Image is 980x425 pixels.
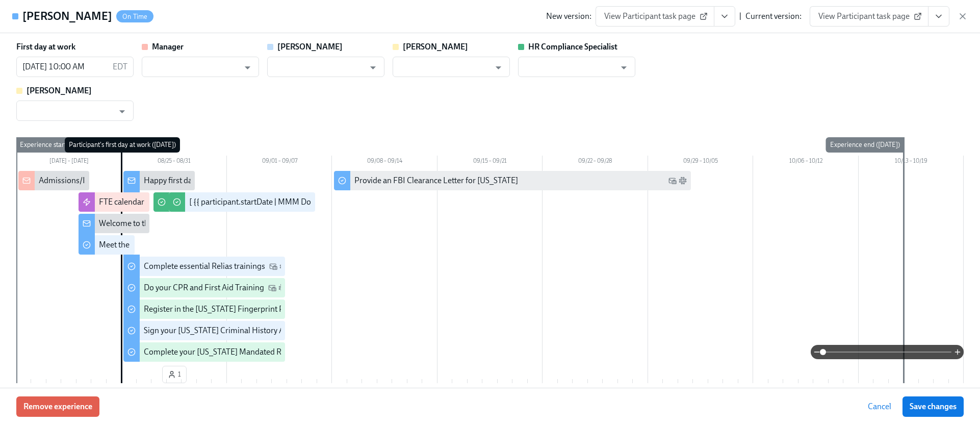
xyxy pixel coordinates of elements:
button: 1 [162,366,187,383]
p: EDT [113,61,127,72]
svg: Slack [278,284,287,292]
div: [DATE] – [DATE] [16,156,121,169]
div: 10/06 – 10/12 [753,156,858,169]
span: Remove experience [23,402,92,412]
div: Happy first day! [144,175,198,186]
button: Cancel [861,396,898,417]
strong: Manager [152,42,184,52]
div: Welcome to the Charlie Health team! [99,218,226,229]
svg: Work Email [269,262,277,270]
div: Participant's first day at work ([DATE]) [65,137,180,153]
button: View task page [928,6,949,27]
button: Save changes [902,396,964,417]
div: Register in the [US_STATE] Fingerprint Portal [144,304,300,315]
button: Open [240,60,255,76]
strong: HR Compliance Specialist [528,42,617,52]
div: Admissions/Intake New Hire cleared to start [39,175,192,186]
button: Open [114,104,130,119]
div: 09/22 – 09/28 [543,156,648,169]
button: View task page [714,6,735,27]
div: New version: [546,11,591,22]
button: Open [365,60,381,76]
div: 09/29 – 10/05 [648,156,753,169]
div: 08/25 – 08/31 [121,156,226,169]
strong: [PERSON_NAME] [277,42,343,52]
div: 09/15 – 09/21 [437,156,543,169]
span: 1 [168,369,181,380]
a: View Participant task page [810,6,929,27]
div: Provide an FBI Clearance Letter for [US_STATE] [354,175,518,186]
div: Experience end ([DATE]) [826,137,904,153]
div: 09/01 – 09/07 [227,156,332,169]
button: Open [491,60,506,76]
div: 10/13 – 10/19 [859,156,964,169]
strong: [PERSON_NAME] [27,86,92,95]
span: Save changes [910,402,957,412]
button: Open [616,60,632,76]
svg: Work Email [268,284,276,292]
strong: [PERSON_NAME] [403,42,468,52]
div: Experience start ([DATE]) [16,137,96,153]
label: First day at work [16,41,75,53]
svg: Work Email [668,177,677,185]
div: [ {{ participant.startDate | MMM Do }} Cohort] Confirm when cleared to conduct BPSes [189,196,487,208]
span: Cancel [868,402,891,412]
div: Current version: [745,11,802,22]
a: View Participant task page [596,6,714,27]
div: Do your CPR and First Aid Training [144,282,264,293]
h4: [PERSON_NAME] [22,9,112,24]
span: View Participant task page [604,11,706,21]
div: 09/08 – 09/14 [332,156,437,169]
div: Meet the team! [99,239,151,251]
div: Complete essential Relias trainings [144,261,265,272]
button: Remove experience [16,396,99,417]
svg: Slack [679,177,687,185]
span: On Time [116,13,153,20]
div: FTE calendar invitations for week 1 [99,196,219,208]
span: View Participant task page [818,11,920,21]
div: Sign your [US_STATE] Criminal History Affidavit [144,325,308,336]
svg: Slack [279,262,288,270]
div: | [739,11,741,22]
